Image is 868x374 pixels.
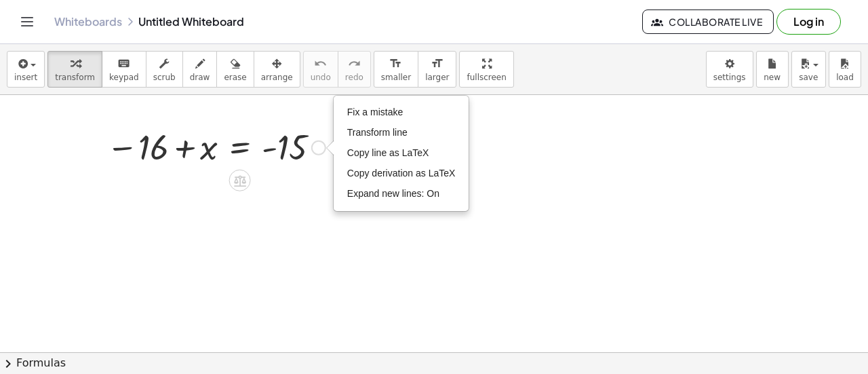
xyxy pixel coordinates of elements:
i: format_size [389,56,402,72]
span: draw [190,73,210,82]
span: Copy line as LaTeX [347,147,429,158]
i: redo [348,56,361,72]
span: larger [425,73,449,82]
button: insert [7,51,45,88]
span: arrange [261,73,293,82]
i: format_size [431,56,443,72]
span: fullscreen [467,73,506,82]
span: insert [14,73,37,82]
button: draw [182,51,218,88]
span: Fix a mistake [347,107,403,117]
button: scrub [146,51,183,88]
button: Toggle navigation [16,11,38,33]
button: fullscreen [459,51,513,88]
button: arrange [254,51,300,88]
span: scrub [153,73,176,82]
button: settings [706,51,753,88]
button: save [791,51,826,88]
span: undo [311,73,331,82]
i: keyboard [117,56,130,72]
span: load [836,73,854,82]
span: save [799,73,818,82]
button: new [756,51,789,88]
span: transform [55,73,95,82]
button: redoredo [338,51,371,88]
span: Expand new lines: On [347,188,439,199]
button: undoundo [303,51,338,88]
button: format_sizelarger [418,51,456,88]
span: Transform line [347,127,408,138]
button: load [829,51,861,88]
span: erase [224,73,246,82]
i: undo [314,56,327,72]
button: erase [216,51,254,88]
span: settings [713,73,746,82]
a: Whiteboards [54,15,122,29]
span: smaller [381,73,411,82]
span: keypad [109,73,139,82]
span: new [764,73,781,82]
button: transform [47,51,102,88]
button: format_sizesmaller [374,51,418,88]
button: Collaborate Live [642,10,774,34]
button: Log in [776,9,841,35]
span: Collaborate Live [654,16,762,28]
span: redo [345,73,363,82]
button: keyboardkeypad [102,51,146,88]
span: Copy derivation as LaTeX [347,168,456,179]
div: Apply the same math to both sides of the equation [229,170,251,191]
